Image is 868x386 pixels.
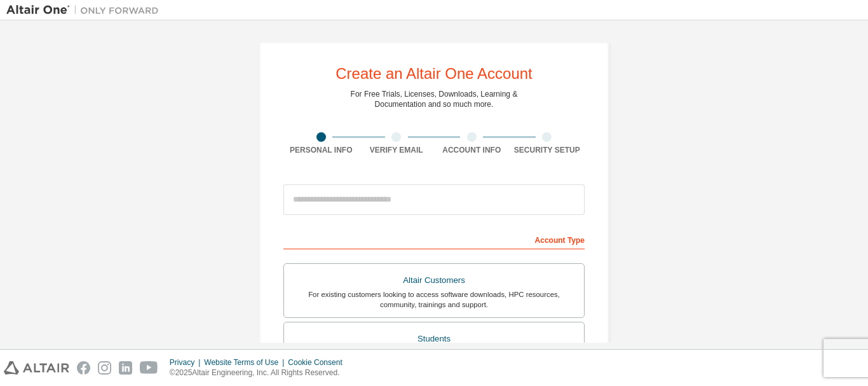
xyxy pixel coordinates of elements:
img: Altair One [6,4,165,17]
div: For Free Trials, Licenses, Downloads, Learning & Documentation and so much more. [351,89,518,109]
div: Altair Customers [292,272,576,289]
div: Account Type [283,229,585,249]
div: Account Info [434,145,510,155]
div: Students [292,330,576,348]
div: Create an Altair One Account [336,66,532,81]
div: Verify Email [359,145,435,155]
img: instagram.svg [98,361,111,375]
img: altair_logo.svg [4,361,69,375]
div: Security Setup [510,145,585,155]
img: linkedin.svg [119,361,132,375]
div: Personal Info [283,145,359,155]
div: Website Terms of Use [204,357,288,368]
p: © 2025 Altair Engineering, Inc. All Rights Reserved. [170,368,350,378]
div: For existing customers looking to access software downloads, HPC resources, community, trainings ... [292,289,576,310]
div: Cookie Consent [288,357,349,368]
img: facebook.svg [77,361,90,375]
div: Privacy [170,357,204,368]
img: youtube.svg [140,361,158,375]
